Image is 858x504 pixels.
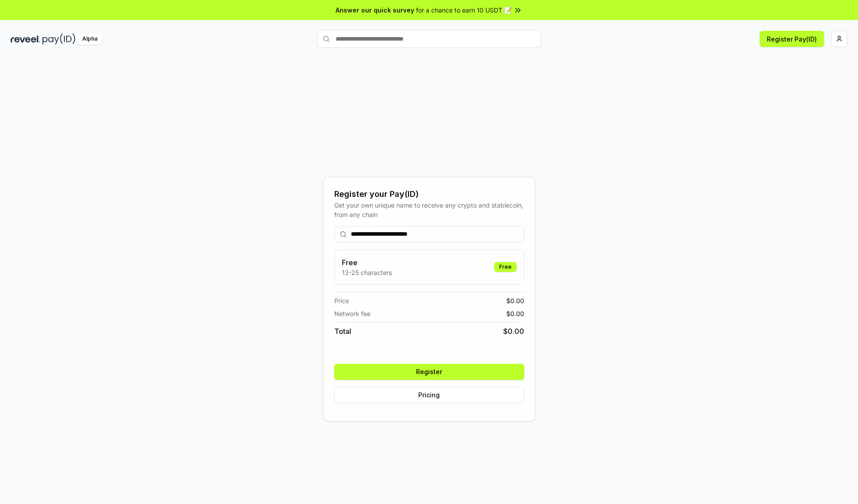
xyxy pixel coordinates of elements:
[42,33,76,45] img: pay_id
[506,296,524,305] span: $ 0.00
[334,309,370,318] span: Network fee
[11,33,41,45] img: reveel_dark
[334,296,349,305] span: Price
[336,5,414,15] span: Answer our quick survey
[494,262,517,272] div: Free
[77,33,102,45] div: Alpha
[760,31,824,47] button: Register Pay(ID)
[342,268,392,277] p: 13-25 characters
[334,326,351,337] span: Total
[334,364,524,380] button: Register
[506,309,524,318] span: $ 0.00
[416,5,512,15] span: for a chance to earn 10 USDT 📝
[334,200,524,219] div: Get your own unique name to receive any crypto and stablecoin, from any chain
[334,387,524,403] button: Pricing
[342,257,392,268] h3: Free
[334,188,524,200] div: Register your Pay(ID)
[503,326,524,337] span: $ 0.00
